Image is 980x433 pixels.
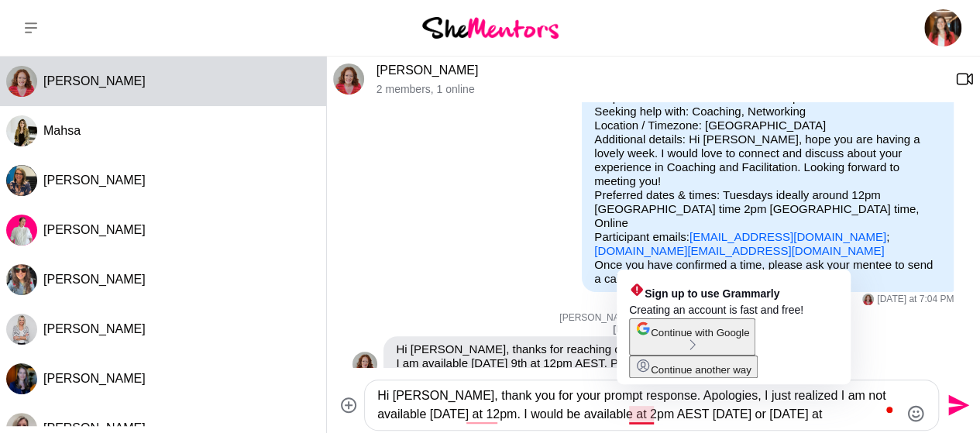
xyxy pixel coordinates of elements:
button: Emoji picker [906,404,925,423]
p: Hi [PERSON_NAME], thanks for reaching out for a mentor session. I am available [DATE] 9th at 12pm... [396,342,743,370]
img: M [6,115,37,146]
img: K [6,165,37,196]
img: L [6,363,37,394]
a: [PERSON_NAME] [377,64,479,77]
span: [PERSON_NAME] [43,74,146,88]
div: Kate Vertsonis [6,165,37,196]
img: She Mentors Logo [422,17,559,38]
a: [DOMAIN_NAME][EMAIL_ADDRESS][DOMAIN_NAME] [594,244,884,257]
span: Mahsa [43,124,81,137]
p: 2 members , 1 online [377,83,943,96]
img: C [862,294,874,305]
p: Purpose of Mentor Hour: Let's talk shop Seeking help with: Coaching, Networking Location / Timezo... [594,91,941,258]
span: [PERSON_NAME] [43,273,146,286]
button: Send [939,388,974,423]
div: Lisa [6,363,37,394]
p: Once you have confirmed a time, please ask your mentee to send a calendar invitation. [594,258,941,286]
img: C [352,352,377,376]
img: H [6,314,37,345]
span: [PERSON_NAME] [43,372,146,385]
span: [PERSON_NAME] [43,223,146,236]
span: [PERSON_NAME] [43,174,146,187]
time: 2025-09-02T09:04:45.924Z [877,294,954,306]
img: C [333,64,364,95]
strong: [DATE] [613,324,646,335]
a: [EMAIL_ADDRESS][DOMAIN_NAME] [689,230,886,243]
div: Carmel Murphy [333,64,364,95]
span: [PERSON_NAME] [43,322,146,335]
div: Carmel Murphy [862,294,874,305]
div: Carmel Murphy [6,66,37,97]
div: Karla [6,264,37,295]
img: K [6,264,37,295]
div: at 07:24 PM [352,324,954,336]
img: C [6,66,37,97]
textarea: To enrich screen reader interactions, please activate Accessibility in Grammarly extension settings [377,387,899,424]
img: Carolina Portugal [924,9,961,46]
div: Carmel Murphy [352,352,377,376]
p: [PERSON_NAME] has accepted the booking. [352,312,954,325]
div: Mahsa [6,115,37,146]
img: L [6,215,37,246]
div: Lauren Purse [6,215,37,246]
div: Hayley Scott [6,314,37,345]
